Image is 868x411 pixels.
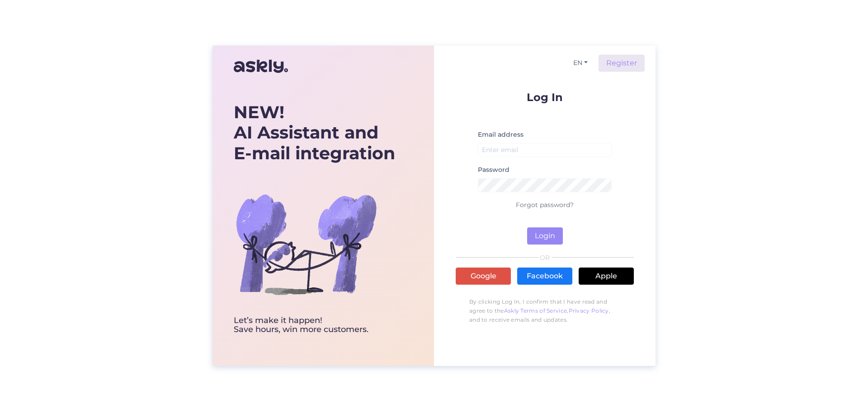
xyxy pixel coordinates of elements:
b: NEW! [234,102,284,123]
img: Askly [234,55,288,77]
button: EN [570,56,591,69]
label: Email address [478,130,524,139]
a: Apple [579,268,634,285]
p: By clicking Log In, I confirm that I have read and agree to the , , and to receive emails and upd... [456,293,634,329]
a: Register [599,55,645,72]
a: Privacy Policy [569,307,609,314]
a: Google [456,268,511,285]
button: Login [527,227,563,245]
img: bg-askly [234,172,378,316]
div: Let’s make it happen! Save hours, win more customers. [234,316,395,334]
a: Forgot password? [516,201,574,209]
div: AI Assistant and E-mail integration [234,102,395,164]
label: Password [478,165,509,175]
p: Log In [456,92,634,103]
a: Askly Terms of Service [504,307,567,314]
span: OR [538,254,552,261]
input: Enter email [478,143,612,157]
a: Facebook [517,268,572,285]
